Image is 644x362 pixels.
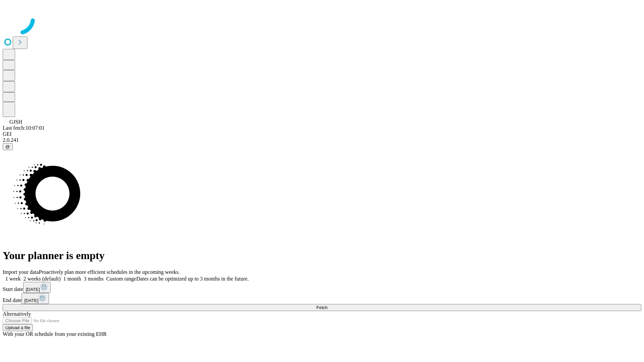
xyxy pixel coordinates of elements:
[3,311,31,317] span: Alternatively
[3,143,13,150] button: @
[9,119,22,125] span: GJSH
[24,298,38,303] span: [DATE]
[3,249,641,262] h1: Your planner is empty
[23,276,61,282] span: 2 weeks (default)
[23,282,51,293] button: [DATE]
[3,331,107,337] span: With your OR schedule from your existing EHR
[3,324,33,331] button: Upload a file
[63,276,81,282] span: 1 month
[3,137,641,143] div: 2.0.241
[3,125,45,131] span: Last fetch: 10:07:01
[84,276,104,282] span: 3 months
[3,282,641,293] div: Start date
[5,276,21,282] span: 1 week
[3,304,641,311] button: Fetch
[3,269,39,275] span: Import your data
[136,276,249,282] span: Dates can be optimized up to 3 months in the future.
[21,293,49,304] button: [DATE]
[3,131,641,137] div: GEI
[316,305,327,310] span: Fetch
[5,144,10,149] span: @
[39,269,180,275] span: Proactively plan more efficient schedules in the upcoming weeks.
[106,276,136,282] span: Custom range
[3,293,641,304] div: End date
[26,287,40,292] span: [DATE]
